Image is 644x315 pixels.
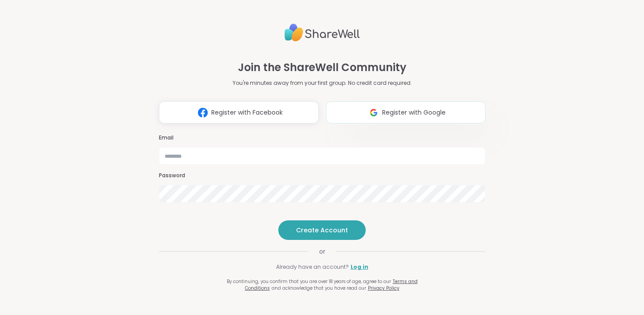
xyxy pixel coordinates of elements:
img: ShareWell Logomark [194,104,211,121]
span: Register with Google [382,108,446,117]
a: Log in [351,263,368,271]
span: By continuing, you confirm that you are over 18 years of age, agree to our [227,278,391,285]
h3: Password [159,172,486,179]
button: Register with Facebook [159,101,319,124]
img: ShareWell Logomark [365,104,382,121]
h1: Join the ShareWell Community [238,60,407,76]
h3: Email [159,134,486,142]
p: You're minutes away from your first group. No credit card required. [233,79,412,87]
img: ShareWell Logo [284,20,360,45]
button: Create Account [278,220,366,240]
span: or [308,247,336,256]
a: Terms and Conditions [245,278,418,291]
span: Register with Facebook [211,108,283,117]
span: Already have an account? [276,263,349,271]
button: Register with Google [326,101,486,124]
span: and acknowledge that you have read our [272,285,366,291]
a: Privacy Policy [368,285,399,291]
span: Create Account [296,226,348,235]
